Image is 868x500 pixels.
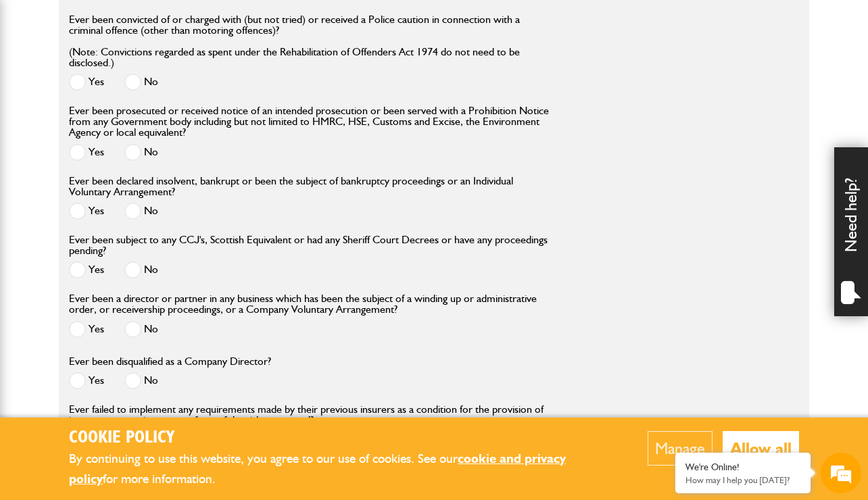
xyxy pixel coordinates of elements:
[69,293,549,315] label: Ever been a director or partner in any business which has been the subject of a winding up or adm...
[69,321,104,338] label: Yes
[69,404,549,426] label: Ever failed to implement any requirements made by their previous insurers as a condition for the ...
[23,75,57,94] img: d_20077148190_company_1631870298795_20077148190
[18,125,247,155] input: Enter your last name
[69,234,549,256] label: Ever been subject to any CCJ's, Scottish Equivalent or had any Sheriff Court Decrees or have any ...
[69,14,549,68] label: Ever been convicted of or charged with (but not tried) or received a Police caution in connection...
[124,321,158,338] label: No
[723,431,799,466] button: Allow all
[69,428,606,449] h2: Cookie Policy
[124,261,158,278] label: No
[69,176,549,197] label: Ever been declared insolvent, bankrupt or been the subject of bankruptcy proceedings or an Indivi...
[69,105,549,138] label: Ever been prosecuted or received notice of an intended prosecution or been served with a Prohibit...
[648,431,713,466] button: Manage
[70,76,227,93] div: Chat with us now
[184,393,245,411] em: Start Chat
[18,165,247,195] input: Enter your email address
[124,74,158,91] label: No
[685,461,800,473] div: We're Online!
[69,356,271,367] label: Ever been disqualified as a Company Director?
[222,7,254,39] div: Minimize live chat window
[69,261,104,278] label: Yes
[834,147,868,316] div: Need help?
[69,449,606,490] p: By continuing to use this website, you agree to our use of cookies. See our for more information.
[69,74,104,91] label: Yes
[18,205,247,234] input: Enter your phone number
[124,372,158,389] label: No
[69,144,104,161] label: Yes
[69,372,104,389] label: Yes
[18,245,247,382] textarea: Type your message and hit 'Enter'
[124,203,158,220] label: No
[69,203,104,220] label: Yes
[685,475,800,485] p: How may I help you today?
[124,144,158,161] label: No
